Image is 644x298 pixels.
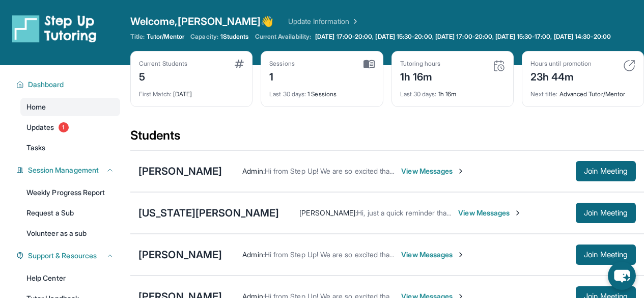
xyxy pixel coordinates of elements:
span: Join Meeting [584,168,628,174]
a: Home [20,98,120,116]
a: Updates1 [20,118,120,137]
span: Join Meeting [584,210,628,216]
button: Join Meeting [576,245,636,265]
span: Home [26,102,46,112]
button: Support & Resources [24,251,114,261]
img: card [493,60,505,72]
img: card [623,60,635,72]
span: Support & Resources [28,251,97,261]
a: Request a Sub [20,204,120,222]
a: Volunteer as a sub [20,224,120,242]
img: Chevron-Right [457,167,465,175]
div: [US_STATE][PERSON_NAME] [138,206,279,220]
span: Current Availability: [255,33,311,41]
span: First Match : [139,90,172,98]
span: Session Management [28,165,99,175]
div: 1h 16m [400,84,505,98]
span: Admin : [242,167,264,175]
span: Capacity: [190,33,218,41]
span: 1 [59,122,69,132]
span: Tasks [26,143,45,153]
div: 1 Sessions [269,84,374,98]
div: Advanced Tutor/Mentor [530,84,635,98]
span: Welcome, [PERSON_NAME] 👋 [130,14,274,29]
a: Weekly Progress Report [20,183,120,202]
button: Join Meeting [576,161,636,181]
div: Hours until promotion [530,60,592,68]
img: card [235,60,244,68]
img: logo [12,14,97,43]
img: card [363,60,375,69]
span: Title: [130,33,145,41]
span: Dashboard [28,79,64,90]
div: Current Students [139,60,187,68]
span: [PERSON_NAME] : [299,208,357,217]
span: View Messages [401,250,465,260]
button: Join Meeting [576,203,636,223]
a: Update Information [288,16,359,26]
span: Join Meeting [584,252,628,258]
button: Session Management [24,165,114,175]
a: Tasks [20,139,120,157]
img: Chevron-Right [457,251,465,259]
div: 23h 44m [530,68,592,84]
span: Last 30 days : [400,90,437,98]
span: [DATE] 17:00-20:00, [DATE] 15:30-20:00, [DATE] 17:00-20:00, [DATE] 15:30-17:00, [DATE] 14:30-20:00 [315,33,611,41]
div: Students [130,127,644,150]
span: Tutor/Mentor [147,33,184,41]
div: 1 [269,68,295,84]
a: [DATE] 17:00-20:00, [DATE] 15:30-20:00, [DATE] 17:00-20:00, [DATE] 15:30-17:00, [DATE] 14:30-20:00 [313,33,613,41]
img: Chevron-Right [514,209,522,217]
div: Sessions [269,60,295,68]
span: Next title : [530,90,558,98]
img: Chevron Right [349,16,359,26]
span: View Messages [458,208,522,218]
span: 1 Students [220,33,249,41]
div: [DATE] [139,84,244,98]
button: Dashboard [24,79,114,90]
div: 5 [139,68,187,84]
a: Help Center [20,269,120,287]
div: [PERSON_NAME] [138,248,222,262]
span: Updates [26,122,54,132]
button: chat-button [608,262,636,290]
span: View Messages [401,166,465,176]
div: 1h 16m [400,68,441,84]
div: Tutoring hours [400,60,441,68]
span: Admin : [242,250,264,259]
div: [PERSON_NAME] [138,164,222,178]
span: Last 30 days : [269,90,306,98]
